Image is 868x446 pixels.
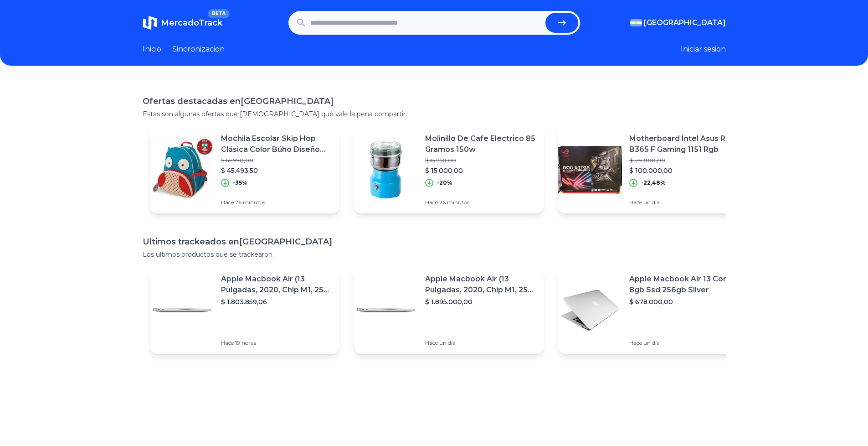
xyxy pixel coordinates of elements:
p: Apple Macbook Air (13 Pulgadas, 2020, Chip M1, 256 Gb De Ssd, 8 Gb De Ram) - Plata [425,274,536,296]
img: MercadoTrack [143,16,157,30]
a: Featured imageApple Macbook Air (13 Pulgadas, 2020, Chip M1, 256 Gb De Ssd, 8 Gb De Ram) - Plata$... [354,266,544,354]
span: [GEOGRAPHIC_DATA] [644,17,726,28]
p: -22,48% [641,179,666,187]
img: Featured image [150,138,214,202]
p: -20% [437,179,452,187]
button: Iniciar sesion [681,44,726,55]
p: Hace 26 minutos [221,199,332,206]
a: Featured imageMochila Escolar Skip Hop Clásica Color Búho Diseño Búho$ 69.990,00$ 45.493,50-35%Ha... [150,126,339,213]
p: $ 100.000,00 [629,166,740,175]
img: Featured image [354,138,418,202]
h1: Ultimos trackeados en [GEOGRAPHIC_DATA] [143,235,726,248]
p: $ 1.803.859,06 [221,297,332,306]
p: Apple Macbook Air (13 Pulgadas, 2020, Chip M1, 256 Gb De Ssd, 8 Gb De Ram) - Plata [221,274,332,296]
p: $ 18.750,00 [425,157,536,164]
p: Motherboard Intel Asus Rog B365 F Gaming 1151 Rgb [629,133,740,155]
p: $ 1.895.000,00 [425,297,536,306]
img: Featured image [558,278,622,342]
img: Featured image [354,278,418,342]
p: Hace 19 horas [221,339,332,347]
p: Los ultimos productos que se trackearon. [143,250,726,259]
a: MercadoTrackBETA [143,16,222,30]
span: BETA [208,9,229,18]
p: $ 678.000,00 [629,297,740,306]
p: $ 129.000,00 [629,157,740,164]
img: Featured image [150,278,214,342]
a: Featured imageMolinillo De Cafe Electrico 85 Gramos 150w$ 18.750,00$ 15.000,00-20%Hace 26 minutos [354,126,544,213]
a: Sincronizacion [172,44,225,55]
a: Featured imageMotherboard Intel Asus Rog B365 F Gaming 1151 Rgb$ 129.000,00$ 100.000,00-22,48%Hac... [558,126,748,213]
p: Mochila Escolar Skip Hop Clásica Color Búho Diseño Búho [221,133,332,155]
p: $ 69.990,00 [221,157,332,164]
a: Featured imageApple Macbook Air 13 Core I5 8gb Ssd 256gb Silver$ 678.000,00Hace un día [558,266,748,354]
p: Apple Macbook Air 13 Core I5 8gb Ssd 256gb Silver [629,274,740,296]
span: MercadoTrack [161,18,222,28]
p: Hace 26 minutos [425,199,536,206]
p: Hace un día [629,199,740,206]
a: Inicio [143,44,161,55]
img: Argentina [630,19,642,26]
p: -35% [233,179,247,187]
p: $ 45.493,50 [221,166,332,175]
p: Hace un día [425,339,536,347]
img: Featured image [558,138,622,202]
button: [GEOGRAPHIC_DATA] [630,17,726,28]
p: $ 15.000,00 [425,166,536,175]
a: Featured imageApple Macbook Air (13 Pulgadas, 2020, Chip M1, 256 Gb De Ssd, 8 Gb De Ram) - Plata$... [150,266,339,354]
h1: Ofertas destacadas en [GEOGRAPHIC_DATA] [143,95,726,108]
p: Estas son algunas ofertas que [DEMOGRAPHIC_DATA] que vale la pena compartir. [143,109,726,119]
p: Molinillo De Cafe Electrico 85 Gramos 150w [425,133,536,155]
p: Hace un día [629,339,740,347]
